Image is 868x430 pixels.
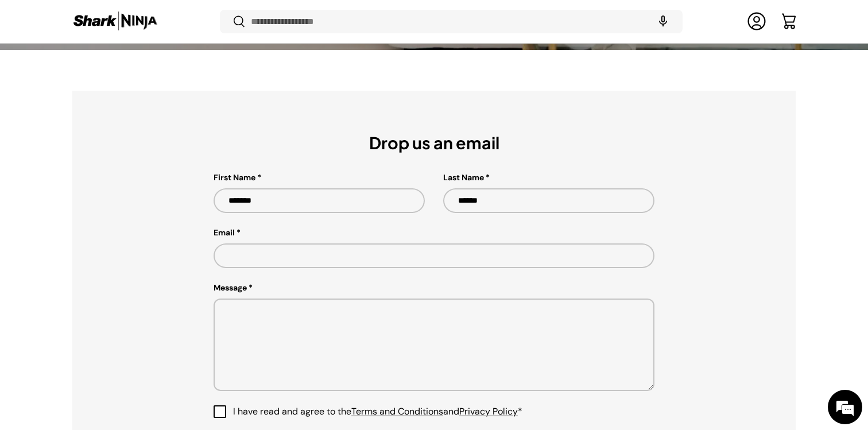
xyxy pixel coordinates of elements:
label: First Name [214,172,425,184]
img: Shark Ninja Philippines [72,10,158,33]
a: Terms and Conditions [351,405,443,417]
label: Email [214,227,654,239]
label: Message [214,282,654,294]
span: I have read and agree to the and * [233,405,522,419]
speech-search-button: Search by voice [645,9,681,34]
a: Privacy Policy [459,405,518,417]
h2: Drop us an email [214,132,654,153]
label: Last Name [443,172,654,184]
